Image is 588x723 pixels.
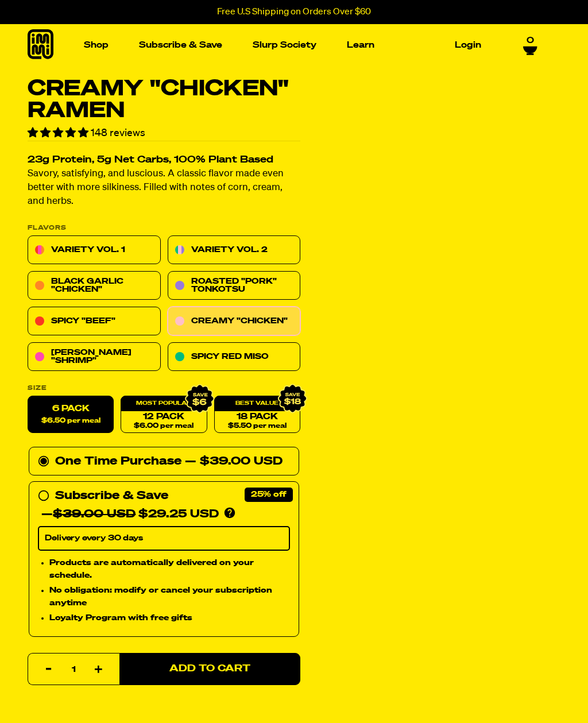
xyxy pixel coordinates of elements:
p: Flavors [28,225,300,231]
a: Roasted "Pork" Tonkotsu [168,272,301,300]
del: $39.00 USD [53,509,136,520]
span: 4.79 stars [28,128,91,138]
div: — $29.25 USD [41,505,219,524]
a: 18 Pack$5.50 per meal [214,396,300,434]
li: No obligation: modify or cancel your subscription anytime [49,584,290,610]
div: — $39.00 USD [185,453,283,471]
h2: 23g Protein, 5g Net Carbs, 100% Plant Based [28,156,300,165]
a: [PERSON_NAME] "Shrimp" [28,343,161,372]
a: 0 [523,34,537,54]
a: Shop [79,36,113,54]
span: 0 [527,34,534,45]
a: Black Garlic "Chicken" [28,272,161,300]
label: Size [28,385,300,392]
a: Spicy "Beef" [28,307,161,336]
span: $5.50 per meal [228,423,287,430]
button: Add to Cart [119,653,300,685]
nav: Main navigation [79,24,486,66]
a: Variety Vol. 1 [28,236,161,265]
a: Login [450,36,486,54]
input: quantity [35,654,113,686]
p: Savory, satisfying, and luscious. A classic flavor made even better with more silkiness. Filled w... [28,168,300,209]
span: $6.50 per meal [41,417,100,425]
h1: Creamy "Chicken" Ramen [28,78,300,122]
li: Products are automatically delivered on your schedule. [49,556,290,582]
a: Spicy Red Miso [168,343,301,372]
a: Subscribe & Save [134,36,227,54]
div: Subscribe & Save [55,487,168,505]
select: Subscribe & Save —$39.00 USD$29.25 USD Products are automatically delivered on your schedule. No ... [38,527,290,551]
a: Slurp Society [248,36,321,54]
a: 12 Pack$6.00 per meal [121,396,207,434]
span: $6.00 per meal [134,423,194,430]
span: Add to Cart [169,664,250,674]
li: Loyalty Program with free gifts [49,612,290,625]
label: 6 Pack [28,396,114,434]
span: 148 reviews [91,128,145,138]
div: One Time Purchase [38,453,290,471]
a: Creamy "Chicken" [168,307,301,336]
a: Variety Vol. 2 [168,236,301,265]
p: Free U.S Shipping on Orders Over $60 [217,7,371,17]
a: Learn [342,36,379,54]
